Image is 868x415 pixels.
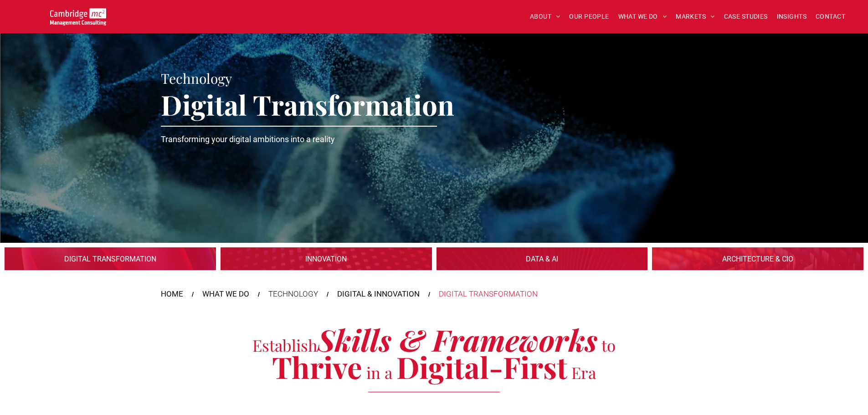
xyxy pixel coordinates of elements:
[161,86,454,123] span: Digital Transformation
[571,362,596,383] span: Era
[671,10,719,24] a: MARKETS
[161,134,335,144] span: Transforming your digital ambitions into a reality
[337,288,420,300] a: DIGITAL & INNOVATION
[614,10,672,24] a: WHAT WE DO
[272,347,362,386] strong: Thrive
[439,288,538,300] div: DIGITAL TRANSFORMATION
[318,320,597,359] span: Skills & Frameworks
[396,347,567,386] strong: Digital-First
[366,362,392,383] span: in a
[772,10,811,24] a: INSIGHTS
[811,10,850,24] a: CONTACT
[565,10,613,24] a: OUR PEOPLE
[252,334,318,356] span: Establish
[161,288,708,300] nav: Breadcrumbs
[525,10,565,24] a: ABOUT
[601,334,616,356] span: to
[161,288,183,300] a: HOME
[161,69,232,87] span: Technology
[50,8,106,26] img: Go to Homepage
[268,288,318,300] div: TECHNOLOGY
[202,288,249,300] a: WHAT WE DO
[719,10,772,24] a: CASE STUDIES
